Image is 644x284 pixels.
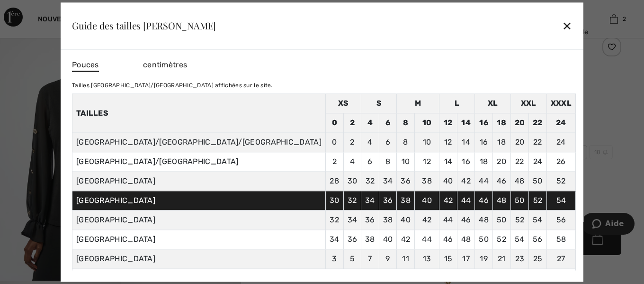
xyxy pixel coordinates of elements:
[479,176,489,185] font: 44
[533,196,543,205] font: 52
[21,7,40,15] font: Aide
[423,137,431,147] font: 10
[462,254,470,263] font: 17
[348,235,358,244] font: 36
[367,157,372,166] font: 6
[350,118,355,127] font: 2
[461,235,471,244] font: 48
[515,215,525,224] font: 52
[330,176,339,185] font: 28
[401,176,411,185] font: 36
[365,196,375,205] font: 34
[76,196,155,205] font: [GEOGRAPHIC_DATA]
[515,254,525,263] font: 23
[497,157,506,166] font: 20
[551,99,572,108] font: XXXL
[422,215,432,224] font: 42
[515,118,525,127] font: 20
[330,235,340,244] font: 34
[367,118,373,127] font: 4
[383,196,393,205] font: 36
[348,176,358,185] font: 30
[443,235,453,244] font: 46
[401,235,411,244] font: 42
[480,254,488,263] font: 19
[423,254,431,263] font: 13
[515,235,525,244] font: 54
[556,235,566,244] font: 58
[350,157,355,166] font: 4
[556,215,566,224] font: 56
[533,235,543,244] font: 56
[332,118,337,127] font: 0
[368,254,372,263] font: 7
[533,215,543,224] font: 54
[479,235,489,244] font: 50
[332,254,337,263] font: 3
[403,118,408,127] font: 8
[402,157,410,166] font: 10
[521,99,537,108] font: XXL
[330,215,339,224] font: 32
[444,157,453,166] font: 14
[332,157,337,166] font: 2
[557,254,565,263] font: 27
[533,176,543,185] font: 50
[143,60,187,69] font: centimètres
[348,215,358,224] font: 34
[365,235,375,244] font: 38
[401,215,411,224] font: 40
[497,235,506,244] font: 52
[402,254,409,263] font: 11
[385,157,390,166] font: 8
[479,196,489,205] font: 46
[480,157,488,166] font: 18
[461,118,471,127] font: 14
[403,137,408,147] font: 8
[422,196,432,205] font: 40
[332,137,337,147] font: 0
[76,215,155,224] font: [GEOGRAPHIC_DATA]
[365,215,375,224] font: 36
[556,157,566,166] font: 26
[76,235,155,244] font: [GEOGRAPHIC_DATA]
[76,254,155,263] font: [GEOGRAPHIC_DATA]
[423,157,431,166] font: 12
[533,157,543,166] font: 24
[515,196,525,205] font: 50
[556,196,566,205] font: 54
[385,254,390,263] font: 9
[556,118,566,127] font: 24
[376,99,382,108] font: S
[556,176,566,185] font: 52
[383,176,393,185] font: 34
[367,137,372,147] font: 4
[422,235,432,244] font: 44
[76,157,239,166] font: [GEOGRAPHIC_DATA]/[GEOGRAPHIC_DATA]
[444,118,453,127] font: 12
[72,60,99,69] font: Pouces
[76,109,108,118] font: Tailles
[415,99,421,108] font: M
[497,196,507,205] font: 48
[533,137,542,147] font: 22
[444,254,453,263] font: 15
[350,254,355,263] font: 5
[72,19,216,32] font: Guide des tailles [PERSON_NAME]
[556,137,566,147] font: 24
[366,176,375,185] font: 32
[515,137,525,147] font: 20
[422,118,432,127] font: 10
[330,196,340,205] font: 30
[76,137,322,147] font: [GEOGRAPHIC_DATA]/[GEOGRAPHIC_DATA]/[GEOGRAPHIC_DATA]
[443,176,453,185] font: 40
[479,118,488,127] font: 16
[383,215,393,224] font: 38
[383,235,393,244] font: 40
[338,99,349,108] font: XS
[515,176,525,185] font: 48
[515,157,524,166] font: 22
[497,137,506,147] font: 18
[443,215,453,224] font: 44
[498,254,506,263] font: 21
